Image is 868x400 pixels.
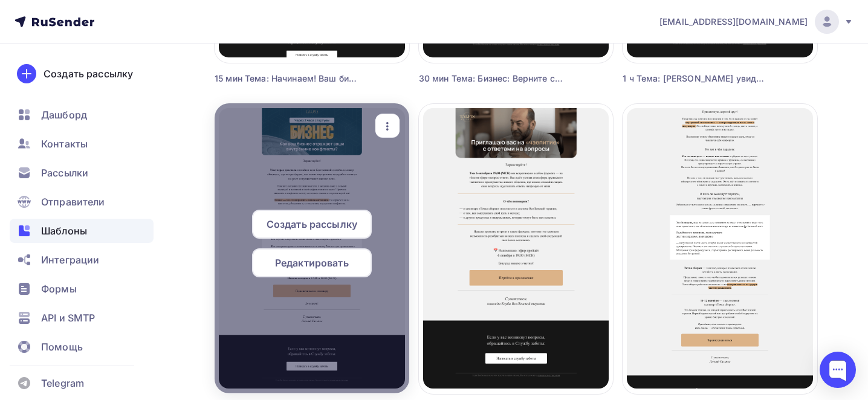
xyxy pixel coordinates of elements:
[44,66,133,81] div: Создать рассылку
[275,256,349,270] span: Редактировать
[623,73,768,85] div: 1 ч Тема: [PERSON_NAME] увидеть, как ваши настройки влияют на успех? Через час начинаем «Бизнес»!
[10,103,154,127] a: Дашборд
[419,73,565,85] div: 30 мин Тема: Бизнес: Верните себе свободу и управляйте реальностью, а не иллюзиями. Старт через 3...
[41,166,88,180] span: Рассылки
[267,217,357,231] span: Создать рассылку
[41,376,84,390] span: Telegram
[41,224,87,238] span: Шаблоны
[10,132,154,156] a: Контакты
[659,10,853,34] a: [EMAIL_ADDRESS][DOMAIN_NAME]
[41,195,105,209] span: Отправители
[41,108,87,122] span: Дашборд
[10,277,154,301] a: Формы
[10,190,154,214] a: Отправители
[41,282,77,296] span: Формы
[41,137,88,151] span: Контакты
[215,73,360,85] div: 15 мин Тема: Начинаем! Ваш бизнес ждет прорыва: семинар «Бизнес» стартует через 15 минут!
[41,340,83,354] span: Помощь
[41,253,99,267] span: Интеграции
[659,16,808,28] span: [EMAIL_ADDRESS][DOMAIN_NAME]
[10,161,154,185] a: Рассылки
[10,219,154,243] a: Шаблоны
[41,311,95,325] span: API и SMTP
